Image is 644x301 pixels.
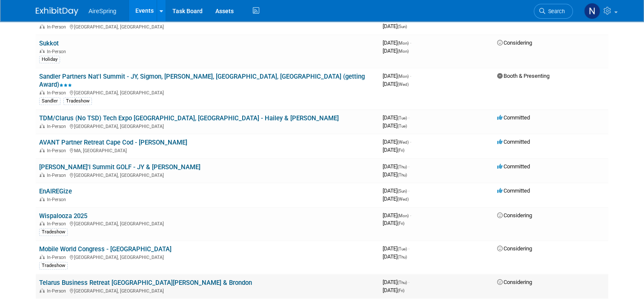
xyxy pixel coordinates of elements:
[40,197,45,201] img: In-Person Event
[47,124,69,129] span: In-Person
[89,8,116,14] span: AireSpring
[383,81,409,87] span: [DATE]
[398,24,407,29] span: (Sun)
[47,197,69,202] span: In-Person
[39,40,59,47] a: Sukkot
[398,213,409,218] span: (Mon)
[39,171,376,178] div: [GEOGRAPHIC_DATA], [GEOGRAPHIC_DATA]
[383,253,407,260] span: [DATE]
[39,122,376,129] div: [GEOGRAPHIC_DATA], [GEOGRAPHIC_DATA]
[39,228,68,236] div: Tradeshow
[39,245,172,253] a: Mobile World Congress - [GEOGRAPHIC_DATA]
[383,196,409,202] span: [DATE]
[40,124,45,128] img: In-Person Event
[383,287,404,293] span: [DATE]
[398,49,409,54] span: (Mon)
[410,139,411,145] span: -
[408,163,409,170] span: -
[408,114,409,121] span: -
[497,279,532,285] span: Considering
[398,173,407,177] span: (Thu)
[497,139,530,145] span: Committed
[383,73,411,79] span: [DATE]
[383,163,409,170] span: [DATE]
[408,279,409,285] span: -
[39,23,376,30] div: [GEOGRAPHIC_DATA], [GEOGRAPHIC_DATA]
[410,73,411,79] span: -
[39,253,376,260] div: [GEOGRAPHIC_DATA], [GEOGRAPHIC_DATA]
[545,8,565,14] span: Search
[39,287,376,294] div: [GEOGRAPHIC_DATA], [GEOGRAPHIC_DATA]
[39,73,365,88] a: Sandler Partners Nat'l Summit - JY, Sigmon, [PERSON_NAME], [GEOGRAPHIC_DATA], [GEOGRAPHIC_DATA] (...
[39,114,339,122] a: TDM/Clarus (No TSD) Tech Expo [GEOGRAPHIC_DATA], [GEOGRAPHIC_DATA] - Hailey & [PERSON_NAME]
[398,148,404,153] span: (Fri)
[36,7,78,16] img: ExhibitDay
[584,3,600,19] img: Natalie Pyron
[39,187,72,195] a: EnAIREGize
[39,279,252,287] a: Telarus Business Retreat [GEOGRAPHIC_DATA][PERSON_NAME] & Brondon
[39,56,60,63] div: Holiday
[47,173,69,178] span: In-Person
[383,245,409,252] span: [DATE]
[40,49,45,53] img: In-Person Event
[398,280,407,285] span: (Thu)
[398,124,407,128] span: (Tue)
[383,279,409,285] span: [DATE]
[39,89,376,96] div: [GEOGRAPHIC_DATA], [GEOGRAPHIC_DATA]
[383,23,407,29] span: [DATE]
[408,187,409,194] span: -
[497,187,530,194] span: Committed
[383,147,404,153] span: [DATE]
[39,147,376,153] div: MA, [GEOGRAPHIC_DATA]
[383,171,407,178] span: [DATE]
[383,122,407,129] span: [DATE]
[40,288,45,292] img: In-Person Event
[398,82,409,87] span: (Wed)
[47,221,69,227] span: In-Person
[383,139,411,145] span: [DATE]
[39,220,376,227] div: [GEOGRAPHIC_DATA], [GEOGRAPHIC_DATA]
[398,197,409,202] span: (Wed)
[39,163,200,171] a: [PERSON_NAME]'l Summit GOLF - JY & [PERSON_NAME]
[39,212,87,220] a: Wispalooza 2025
[398,140,409,145] span: (Wed)
[383,212,411,219] span: [DATE]
[40,24,45,28] img: In-Person Event
[497,212,532,219] span: Considering
[383,40,411,46] span: [DATE]
[383,220,404,226] span: [DATE]
[383,114,409,121] span: [DATE]
[497,114,530,121] span: Committed
[47,90,69,96] span: In-Person
[63,97,92,105] div: Tradeshow
[408,245,409,252] span: -
[383,48,409,54] span: [DATE]
[40,173,45,177] img: In-Person Event
[398,288,404,293] span: (Fri)
[398,116,407,120] span: (Tue)
[40,90,45,94] img: In-Person Event
[47,255,69,260] span: In-Person
[398,41,409,45] span: (Mon)
[39,262,68,270] div: Tradeshow
[47,288,69,294] span: In-Person
[497,73,550,79] span: Booth & Presenting
[398,74,409,79] span: (Mon)
[398,165,407,169] span: (Thu)
[398,189,407,193] span: (Sun)
[398,247,407,251] span: (Tue)
[40,221,45,225] img: In-Person Event
[497,245,532,252] span: Considering
[383,187,409,194] span: [DATE]
[497,40,532,46] span: Considering
[398,255,407,259] span: (Thu)
[40,255,45,259] img: In-Person Event
[398,221,404,226] span: (Fri)
[47,24,69,30] span: In-Person
[40,148,45,152] img: In-Person Event
[47,49,69,54] span: In-Person
[497,163,530,170] span: Committed
[410,40,411,46] span: -
[534,4,573,19] a: Search
[39,97,60,105] div: Sandler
